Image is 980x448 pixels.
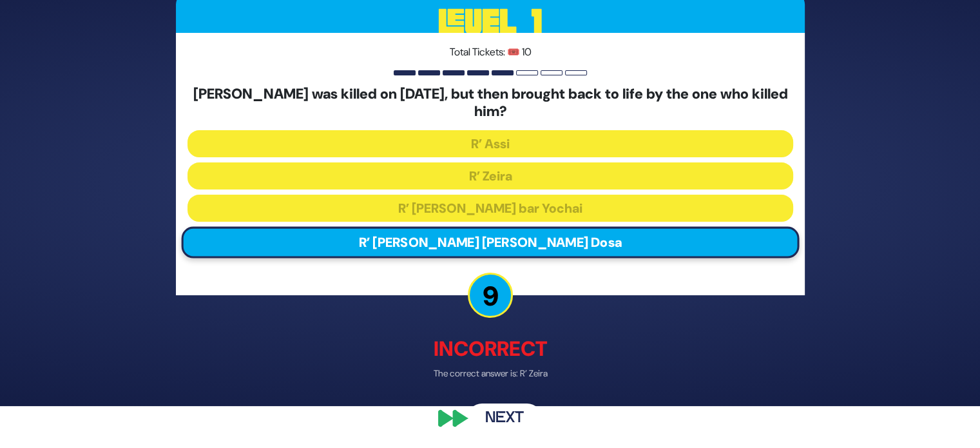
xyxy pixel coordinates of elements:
[187,131,793,158] button: R’ Assi
[187,163,793,190] button: R’ Zeira
[187,195,793,222] button: R’ [PERSON_NAME] bar Yochai
[181,227,799,258] button: R’ [PERSON_NAME] [PERSON_NAME] Dosa
[187,45,793,61] p: Total Tickets: 🎟️ 10
[468,273,513,318] p: 9
[187,86,793,121] h5: [PERSON_NAME] was killed on [DATE], but then brought back to life by the one who killed him?
[176,334,805,365] p: Incorrect
[176,367,805,381] p: The correct answer is: R’ Zeira
[467,404,542,434] button: Next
